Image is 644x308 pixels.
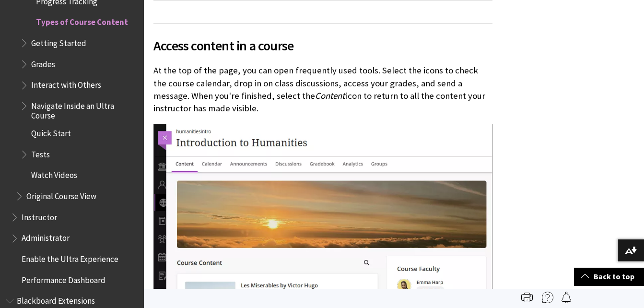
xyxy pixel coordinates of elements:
span: Blackboard Extensions [17,293,95,306]
span: Grades [31,56,55,69]
span: Quick Start [31,125,71,138]
span: Performance Dashboard [22,272,105,285]
img: More help [542,292,553,303]
span: Access content in a course [153,36,492,56]
span: Types of Course Content [36,14,128,27]
span: Getting Started [31,35,86,48]
span: Original Course View [26,188,96,201]
p: At the top of the page, you can open frequently used tools. Select the icons to check the course ... [153,64,492,115]
span: Enable the Ultra Experience [22,251,118,264]
span: Watch Videos [31,167,77,180]
img: Print [521,292,533,303]
span: Content [315,90,345,101]
span: Tests [31,146,50,159]
span: Navigate Inside an Ultra Course [31,98,137,120]
img: Follow this page [561,292,572,303]
a: Back to top [574,268,644,285]
span: Instructor [22,209,57,222]
span: Administrator [22,230,70,243]
span: Interact with Others [31,77,101,90]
